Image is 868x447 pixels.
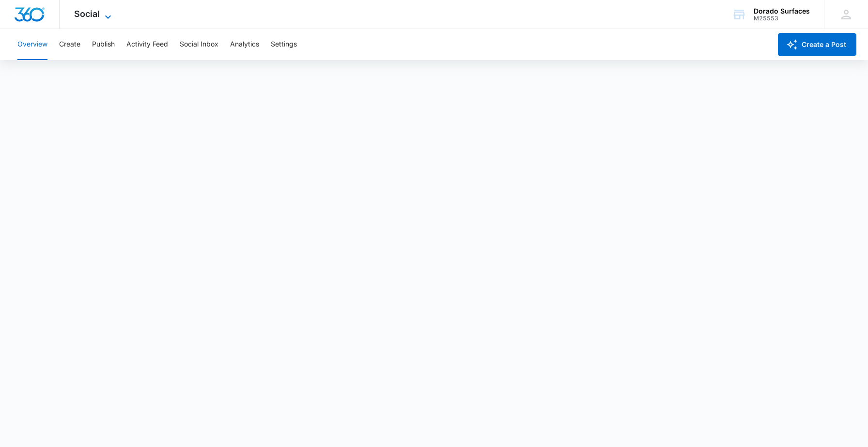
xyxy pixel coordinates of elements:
button: Publish [92,29,115,60]
button: Activity Feed [126,29,168,60]
button: Analytics [230,29,259,60]
button: Create [59,29,80,60]
button: Overview [17,29,47,60]
span: Social [74,9,100,19]
button: Settings [271,29,297,60]
div: account id [754,15,810,22]
div: account name [754,7,810,15]
button: Create a Post [778,33,856,56]
button: Social Inbox [180,29,218,60]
